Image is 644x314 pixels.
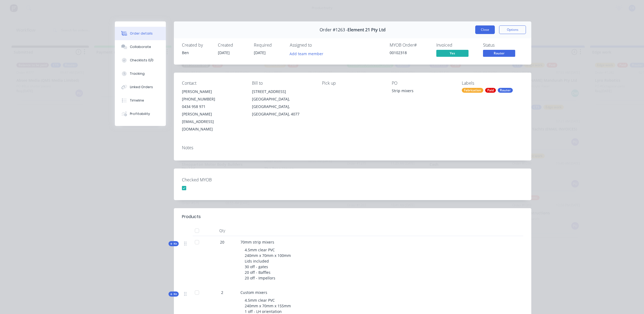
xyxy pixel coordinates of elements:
button: Order details [115,27,166,40]
div: Created [218,43,247,48]
div: Fabrication [462,88,483,93]
span: [DATE] [254,50,266,55]
div: Qty [206,225,238,236]
span: Custom mixers [240,290,267,295]
div: Bill to [252,81,313,86]
div: Paid [485,88,496,93]
span: Router [483,50,515,57]
span: 2 [221,290,223,295]
div: MYOB Order # [390,43,430,48]
div: Pick up [322,81,383,86]
div: [PERSON_NAME][PHONE_NUMBER]0434 958 971[PERSON_NAME][EMAIL_ADDRESS][DOMAIN_NAME] [182,88,243,133]
button: Timeline [115,94,166,107]
div: [PERSON_NAME][EMAIL_ADDRESS][DOMAIN_NAME] [182,110,243,133]
div: Profitability [130,111,150,116]
button: Linked Orders [115,80,166,94]
div: Strip mixers [392,88,453,95]
div: 00102318 [390,50,430,55]
div: Checklists 0/0 [130,58,153,63]
div: Contact [182,81,243,86]
div: Timeline [130,98,144,103]
button: Router [483,50,515,58]
button: Options [499,25,526,34]
span: 70mm strip mixers [240,240,274,245]
span: Kit [170,292,177,296]
div: Kit [169,241,179,246]
button: Tracking [115,67,166,80]
div: Created by [182,43,211,48]
div: Kit [169,291,179,297]
button: Close [475,25,495,34]
div: Router [498,88,513,93]
span: Order #1263 - [320,27,347,32]
div: Ben [182,50,211,55]
div: [STREET_ADDRESS] [252,88,313,95]
div: Linked Orders [130,85,153,89]
button: Add team member [287,50,326,57]
span: Element 21 Pty Ltd [347,27,386,32]
div: Notes [182,145,523,150]
div: Order details [130,31,153,36]
div: [GEOGRAPHIC_DATA], [GEOGRAPHIC_DATA], [GEOGRAPHIC_DATA], 4077 [252,95,313,118]
div: [STREET_ADDRESS][GEOGRAPHIC_DATA], [GEOGRAPHIC_DATA], [GEOGRAPHIC_DATA], 4077 [252,88,313,118]
span: 20 [220,239,224,245]
div: Collaborate [130,44,151,49]
div: Required [254,43,283,48]
button: Profitability [115,107,166,121]
div: 0434 958 971 [182,103,243,110]
div: Tracking [130,71,145,76]
div: [PERSON_NAME] [182,88,243,95]
div: [PHONE_NUMBER] [182,95,243,103]
label: Checked MYOB [182,177,249,183]
button: Checklists 0/0 [115,54,166,67]
span: Kit [170,242,177,246]
div: Assigned to [290,43,343,48]
span: [DATE] [218,50,230,55]
div: Status [483,43,523,48]
span: Yes [436,50,469,57]
div: PO [392,81,453,86]
span: 4.5mm clear PVC 240mm x 70mm x 100mm Lids included 30 off - gates 20 off - Baffles 20 off - Impel... [245,247,291,281]
button: Add team member [290,50,326,57]
div: Labels [462,81,523,86]
div: Invoiced [436,43,477,48]
button: Collaborate [115,40,166,54]
div: Products [182,214,201,220]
